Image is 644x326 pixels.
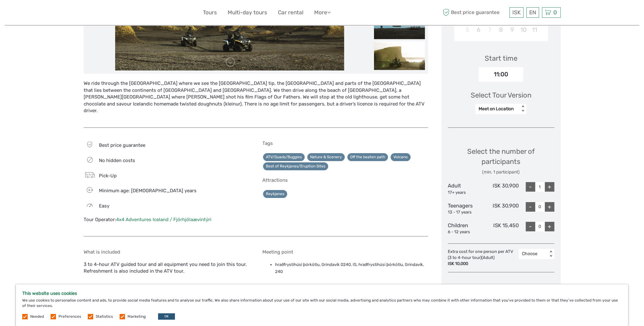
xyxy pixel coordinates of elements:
[526,182,535,192] div: -
[96,314,113,319] label: Statistics
[73,10,81,17] button: Open LiveChat chat widget
[307,153,345,161] a: Nature & Scenery
[485,53,517,63] div: Start time
[448,146,554,175] div: Select the number of participants
[448,182,483,195] div: Adult
[479,106,516,112] div: Meet on Location
[495,24,506,35] div: Choose Wednesday, October 8th, 2025
[16,284,628,326] div: We use cookies to personalise content and ads, to provide social media features and to analyse ou...
[483,222,519,235] div: ISK 15,450
[512,9,521,16] span: ISK
[347,153,388,161] a: Off the beaten path
[30,314,44,319] label: Needed
[84,249,249,278] div: 3 to 4-hour ATV guided tour and all equipment you need to join this tour. Refreshment is also inc...
[374,41,425,70] img: 1bb3a15ac65f4c60a8899052474742a6_slider_thumbnail.jpeg
[448,169,554,175] div: (min. 1 participant)
[158,313,175,320] button: OK
[507,24,518,35] div: Choose Thursday, October 9th, 2025
[526,7,539,18] div: EN
[545,202,554,212] div: +
[203,8,217,17] a: Tours
[9,11,72,16] p: We're away right now. Please check back later!
[99,142,145,148] span: Best price guarantee
[275,261,428,275] li: hraðfrystihúsi þórkötlu, Grindavík 0240, IS, hraðfrystihúsi þórkötlu, Grindavík, 240
[448,209,483,215] div: 13 - 17 years
[228,8,267,17] a: Multi-day tours
[522,251,544,257] div: Choose
[441,7,508,18] span: Best price guarantee
[526,222,535,231] div: -
[448,261,516,267] div: ISK 10,000
[85,188,94,192] span: 6
[473,24,484,35] div: Choose Monday, October 6th, 2025
[59,314,81,319] label: Preferences
[116,217,211,222] a: 4x4 Adventures Iceland / Fjórhjólaævintýri
[484,24,495,35] div: Not available Tuesday, October 7th, 2025
[314,8,331,17] a: More
[520,105,526,112] div: < >
[479,67,523,82] div: 11:00
[262,249,428,255] h5: Meeting point
[263,162,328,170] a: Best of Reykjanes/Eruption Sites
[448,222,483,235] div: Children
[84,216,249,223] div: Tour Operator:
[545,222,554,231] div: +
[483,182,519,195] div: ISK 30,900
[128,314,146,319] label: Marketing
[552,9,558,16] span: 0
[448,202,483,215] div: Teenagers
[471,90,531,100] div: Select Tour Version
[391,153,411,161] a: Volcano
[262,177,428,183] h5: Attractions
[448,190,483,196] div: 17+ years
[99,203,109,209] span: Easy
[448,249,519,267] div: Extra cost for one person per ATV (3 to 4-hour tour) (Adult)
[278,8,303,17] a: Car rental
[99,173,117,179] span: Pick-Up
[99,188,197,194] span: Minimum age: [DEMOGRAPHIC_DATA] years
[548,251,553,257] div: < >
[483,202,519,215] div: ISK 30,900
[84,5,116,20] img: 632-1a1f61c2-ab70-46c5-a88f-57c82c74ba0d_logo_small.jpg
[518,24,529,35] div: Choose Friday, October 10th, 2025
[529,24,540,35] div: Choose Saturday, October 11th, 2025
[448,229,483,235] div: 6 - 12 years
[22,291,622,296] h5: This website uses cookies
[545,182,554,192] div: +
[526,202,535,212] div: -
[462,24,473,35] div: Not available Sunday, October 5th, 2025
[263,153,305,161] a: ATV/Quads/Buggies
[84,249,249,255] h5: What is included
[262,140,428,146] h5: Tags
[263,190,287,198] a: Reykjanes
[99,158,135,163] span: No hidden costs
[84,80,428,121] div: We ride through the [GEOGRAPHIC_DATA] where we see the [GEOGRAPHIC_DATA] tip, the [GEOGRAPHIC_DAT...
